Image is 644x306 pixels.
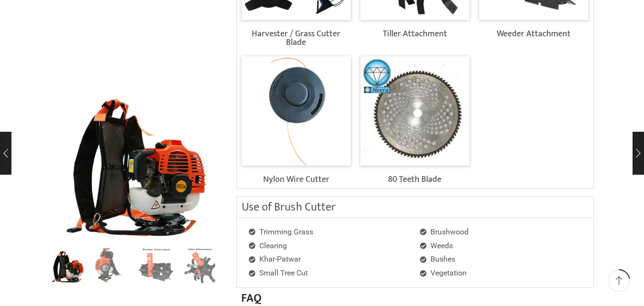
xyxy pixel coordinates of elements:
[428,266,467,280] span: Vegetation
[428,239,453,253] span: Weeds
[428,253,455,266] span: Bushes
[257,266,308,280] span: Small Tree Cut
[428,225,469,239] span: Brushwood
[257,253,301,266] span: Khar-Patwar
[242,30,351,47] h2: Harvester / Grass Cutter Blade
[180,245,220,285] a: Tiller Attachmnet
[92,245,132,284] li: 2 / 8
[360,30,470,38] h2: Tiller Attachment
[241,293,589,304] h2: FAQ
[48,244,88,284] img: Heera Brush Cutter
[136,245,176,284] li: 3 / 8
[479,30,588,38] h2: Weeder Attachment
[51,69,222,241] div: 1 / 8
[242,175,351,184] h2: Nylon Wire Cutter
[257,225,313,239] span: Trimming Grass
[257,239,287,253] span: Clearing
[48,245,88,284] li: 1 / 8
[136,245,176,285] a: Weeder Ataachment
[92,245,132,285] a: 4
[180,245,220,284] li: 4 / 8
[360,175,470,184] h2: 80 Teeth Blade
[242,201,589,213] h2: Use of Brush Cutter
